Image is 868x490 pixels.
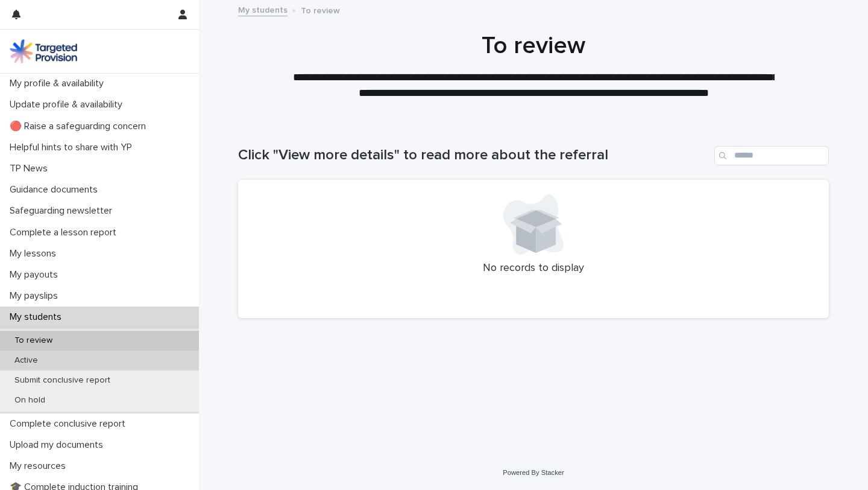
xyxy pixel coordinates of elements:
p: Safeguarding newsletter [5,205,122,217]
a: My students [238,2,288,16]
p: Guidance documents [5,184,107,196]
p: TP News [5,163,57,174]
h1: Click "View more details" to read more about the referral [238,147,709,164]
p: On hold [5,395,55,406]
p: Helpful hints to share with YP [5,142,142,153]
h1: To review [238,31,829,60]
p: My profile & availability [5,78,113,89]
p: To review [301,3,340,16]
p: 🔴 Raise a safeguarding concern [5,121,156,132]
p: My resources [5,460,75,472]
p: My payouts [5,269,68,281]
p: Active [5,355,48,366]
p: Complete conclusive report [5,418,135,430]
input: Search [714,146,829,165]
p: My payslips [5,290,68,302]
a: Powered By Stacker [503,469,564,476]
p: Update profile & availability [5,99,132,110]
p: To review [5,336,62,346]
p: No records to display [253,262,814,275]
img: M5nRWzHhSzIhMunXDL62 [10,39,77,63]
p: Upload my documents [5,439,113,451]
p: Complete a lesson report [5,227,126,238]
p: My lessons [5,248,66,259]
p: Submit conclusive report [5,375,120,386]
p: My students [5,311,71,323]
